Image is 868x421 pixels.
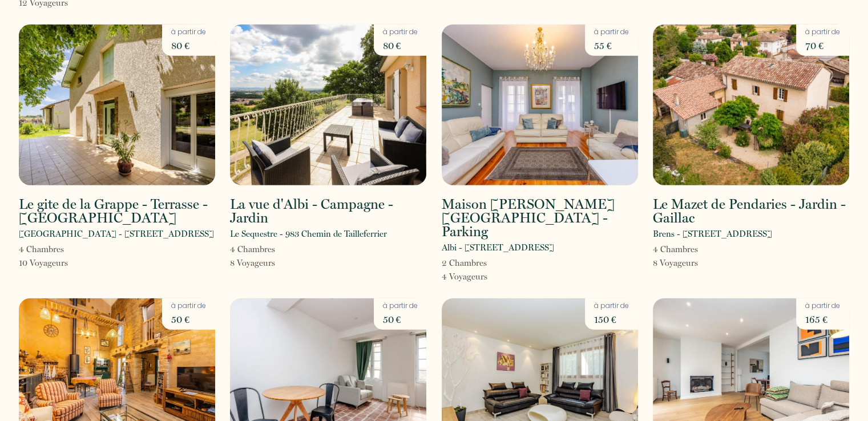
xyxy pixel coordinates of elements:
img: rental-image [230,25,426,185]
p: à partir de [383,27,418,38]
p: à partir de [171,27,206,38]
h2: Maison [PERSON_NAME][GEOGRAPHIC_DATA] - Parking [442,197,638,238]
p: à partir de [383,301,418,311]
p: 165 € [805,311,840,327]
h2: Le gite de la Grappe - Terrasse - [GEOGRAPHIC_DATA] [19,197,215,225]
p: 10 Voyageur [19,256,68,270]
p: 150 € [594,311,629,327]
span: s [60,244,64,254]
img: rental-image [653,25,849,185]
p: Brens - [STREET_ADDRESS] [653,227,772,241]
span: s [272,244,275,254]
p: [GEOGRAPHIC_DATA] - [STREET_ADDRESS] [19,227,214,241]
span: s [483,258,487,268]
p: 4 Voyageur [442,270,487,284]
img: rental-image [442,25,638,185]
p: 8 Voyageur [230,256,275,270]
p: à partir de [805,27,840,38]
span: s [484,272,487,282]
h2: La vue d'Albi - Campagne -Jardin [230,197,426,225]
p: 55 € [594,38,629,54]
p: 4 Chambre [19,242,68,256]
p: à partir de [171,301,206,311]
p: 80 € [383,38,418,54]
span: s [695,244,698,254]
span: s [272,258,275,268]
span: s [695,258,698,268]
p: à partir de [594,27,629,38]
p: Albi - [STREET_ADDRESS] [442,241,554,254]
p: 2 Chambre [442,256,487,270]
p: à partir de [805,301,840,311]
p: à partir de [594,301,629,311]
h2: Le Mazet de Pendaries - Jardin - Gaillac [653,197,849,225]
span: s [64,258,68,268]
p: 80 € [171,38,206,54]
p: 4 Chambre [653,242,698,256]
img: rental-image [19,25,215,185]
p: 50 € [383,311,418,327]
p: 4 Chambre [230,242,275,256]
p: 8 Voyageur [653,256,698,270]
p: 50 € [171,311,206,327]
p: 70 € [805,38,840,54]
p: Le Sequestre - 983 Chemin de Tailleferrier [230,227,387,241]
